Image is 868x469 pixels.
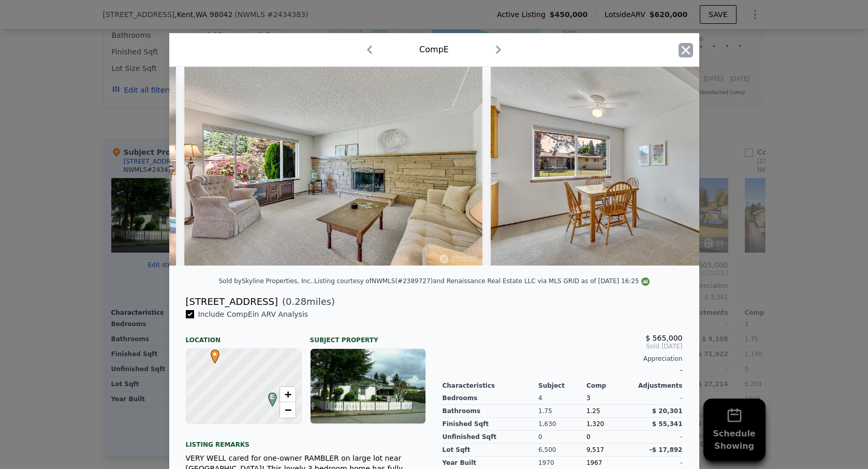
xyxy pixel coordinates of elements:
[218,277,314,285] div: Sold by Skyline Properties, Inc. .
[635,392,683,405] div: -
[538,444,586,457] div: 6,500
[443,431,539,444] div: Unfinished Sqft
[443,355,683,363] div: Appreciation
[491,67,789,266] img: Property Img
[538,382,586,390] div: Subject
[652,420,683,428] span: $ 55,341
[186,328,302,344] div: Location
[586,446,604,453] span: 9,517
[266,392,272,399] div: E
[314,277,649,285] div: Listing courtesy of NWMLS (#2389727) and Renaissance Real Estate LLC via MLS GRID as of [DATE] 16:25
[586,420,604,428] span: 1,320
[443,392,539,405] div: Bedrooms
[443,363,683,377] div: -
[443,405,539,418] div: Bathrooms
[586,433,591,441] span: 0
[645,334,682,342] span: $ 565,000
[284,403,291,416] span: −
[538,431,586,444] div: 0
[419,43,449,56] div: Comp E
[286,296,306,307] span: 0.28
[586,394,591,402] span: 3
[443,444,539,457] div: Lot Sqft
[184,67,482,266] img: Property Img
[186,432,426,449] div: Listing remarks
[586,405,635,418] div: 1.25
[641,277,650,286] img: NWMLS Logo
[635,382,683,390] div: Adjustments
[443,342,683,350] span: Sold [DATE]
[278,295,335,309] span: ( miles)
[538,418,586,431] div: 1,630
[310,328,426,344] div: Subject Property
[650,446,683,453] span: -$ 17,892
[443,418,539,431] div: Finished Sqft
[186,295,278,309] div: [STREET_ADDRESS]
[280,402,296,418] a: Zoom out
[194,310,313,318] span: Include Comp E in ARV Analysis
[652,407,683,415] span: $ 20,301
[538,405,586,418] div: 1.75
[208,346,222,362] span: •
[266,392,279,402] span: E
[284,388,291,401] span: +
[538,392,586,405] div: 4
[208,349,214,356] div: •
[586,382,635,390] div: Comp
[635,431,683,444] div: -
[443,382,539,390] div: Characteristics
[280,387,296,402] a: Zoom in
